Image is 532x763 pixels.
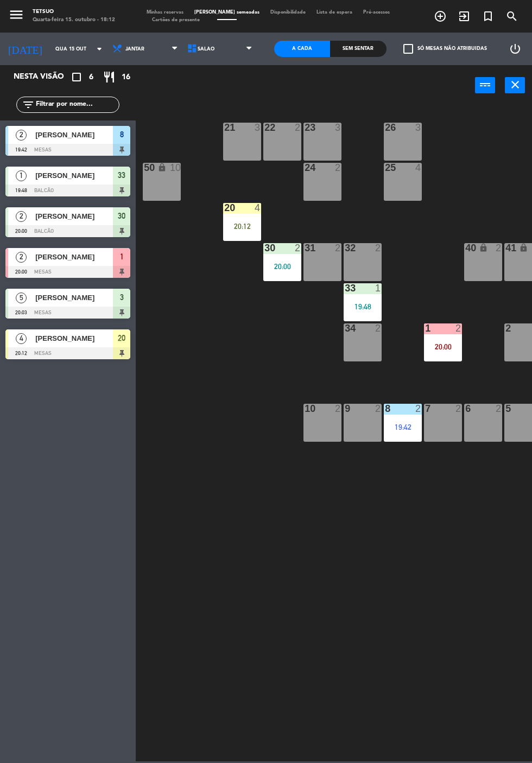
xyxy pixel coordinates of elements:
div: 2 [295,243,301,253]
span: 1 [120,250,124,263]
div: 20:12 [223,222,261,230]
button: close [505,77,525,93]
span: 4 [16,333,27,344]
div: 8 [385,404,385,414]
div: 23 [305,123,305,132]
span: 16 [122,71,130,84]
input: Filtrar por nome... [35,99,119,111]
span: 33 [118,169,125,182]
div: 19:42 [384,423,422,431]
div: A cada [274,41,330,57]
span: [PERSON_NAME] [35,333,113,344]
div: 26 [385,123,385,132]
div: 21 [224,123,225,132]
div: Nesta visão [5,71,78,84]
div: 50 [144,163,144,173]
i: power_settings_new [509,42,522,55]
div: 6 [465,404,466,414]
div: 20:00 [263,263,301,270]
label: Só mesas não atribuidas [403,44,487,54]
button: menu [8,7,24,26]
span: 3 [120,291,124,304]
div: 2 [375,243,382,253]
span: 2 [16,211,27,222]
span: Cartões de presente [147,17,205,22]
div: 1 [425,323,426,333]
div: 4 [415,163,422,173]
div: 25 [385,163,385,173]
div: 20 [224,203,225,213]
i: lock [479,243,488,252]
i: lock [157,163,167,172]
div: 5 [505,404,506,414]
span: [PERSON_NAME] [35,211,113,222]
div: 7 [425,404,426,414]
span: Jantar [125,46,144,52]
i: filter_list [22,98,35,111]
div: 2 [295,123,301,132]
div: 31 [305,243,305,253]
div: 24 [305,163,305,173]
span: check_box_outline_blank [403,44,413,54]
div: 2 [375,323,382,333]
i: add_circle_outline [434,10,447,23]
span: [PERSON_NAME] semeadas [189,10,265,15]
i: power_input [479,78,492,91]
i: exit_to_app [458,10,471,23]
span: 8 [120,128,124,141]
div: 20:00 [424,343,462,351]
span: 20 [118,332,125,345]
div: 3 [335,123,341,132]
span: [PERSON_NAME] [35,170,113,181]
div: 1 [375,283,382,293]
div: 40 [465,243,466,253]
i: close [509,78,522,91]
i: restaurant [103,71,116,84]
span: 6 [89,71,93,84]
div: Tetsuo [33,8,115,16]
div: 2 [375,404,382,414]
span: Disponibilidade [265,10,311,15]
div: 19:48 [344,303,382,310]
div: 2 [505,323,506,333]
span: 2 [16,252,27,263]
span: 5 [16,293,27,303]
div: 3 [255,123,261,132]
span: [PERSON_NAME] [35,251,113,263]
div: Sem sentar [330,41,386,57]
div: 2 [335,163,341,173]
div: 10 [305,404,305,414]
span: [PERSON_NAME] [35,129,113,141]
div: 2 [455,323,462,333]
i: menu [8,7,24,23]
div: 2 [415,404,422,414]
span: Lista de espera [311,10,358,15]
button: power_input [475,77,495,93]
span: [PERSON_NAME] [35,292,113,303]
span: 30 [118,209,125,222]
div: 2 [496,404,502,414]
i: arrow_drop_down [93,42,106,55]
i: turned_in_not [482,10,495,23]
span: 2 [16,130,27,141]
div: 3 [415,123,422,132]
div: 2 [455,404,462,414]
span: Minhas reservas [141,10,189,15]
div: 2 [335,404,341,414]
i: search [505,10,518,23]
i: lock [519,243,528,252]
div: 41 [505,243,506,253]
div: 2 [496,243,502,253]
div: 2 [335,243,341,253]
div: Quarta-feira 15. outubro - 18:12 [33,16,115,24]
div: 4 [255,203,261,213]
i: crop_square [70,71,83,84]
span: Salão [198,46,214,52]
div: 10 [170,163,181,173]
